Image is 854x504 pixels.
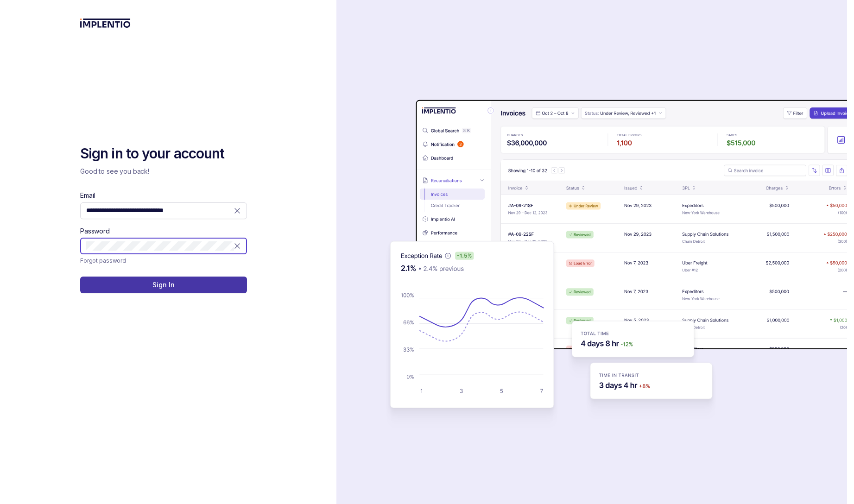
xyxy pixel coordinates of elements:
label: Password [80,227,110,236]
p: Forgot password [80,256,126,265]
p: Sign In [152,280,174,290]
h2: Sign in to your account [80,145,247,163]
p: Good to see you back! [80,167,247,176]
button: Sign In [80,277,247,293]
label: Email [80,191,95,200]
img: logo [80,19,131,28]
a: Link Forgot password [80,256,126,265]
